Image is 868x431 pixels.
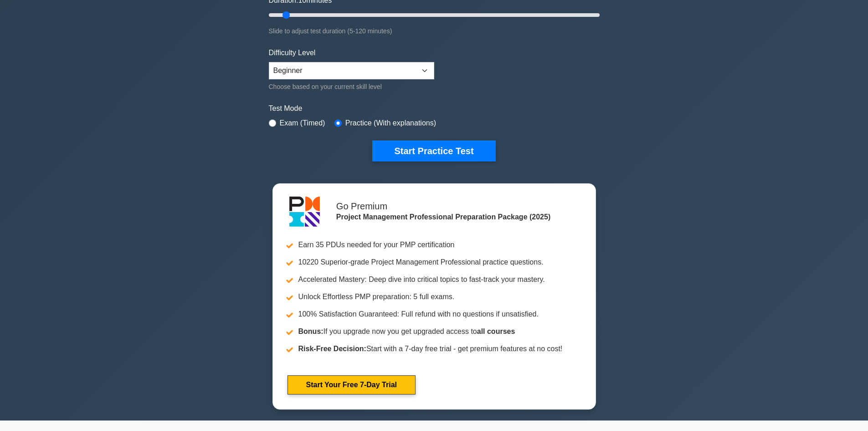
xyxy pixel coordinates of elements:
[288,375,416,395] a: Start Your Free 7-Day Trial
[269,81,434,92] div: Choose based on your current skill level
[372,140,495,161] button: Start Practice Test
[280,118,325,129] label: Exam (Timed)
[269,103,600,114] label: Test Mode
[269,26,600,36] div: Slide to adjust test duration (5-120 minutes)
[345,118,436,129] label: Practice (With explanations)
[269,47,316,58] label: Difficulty Level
